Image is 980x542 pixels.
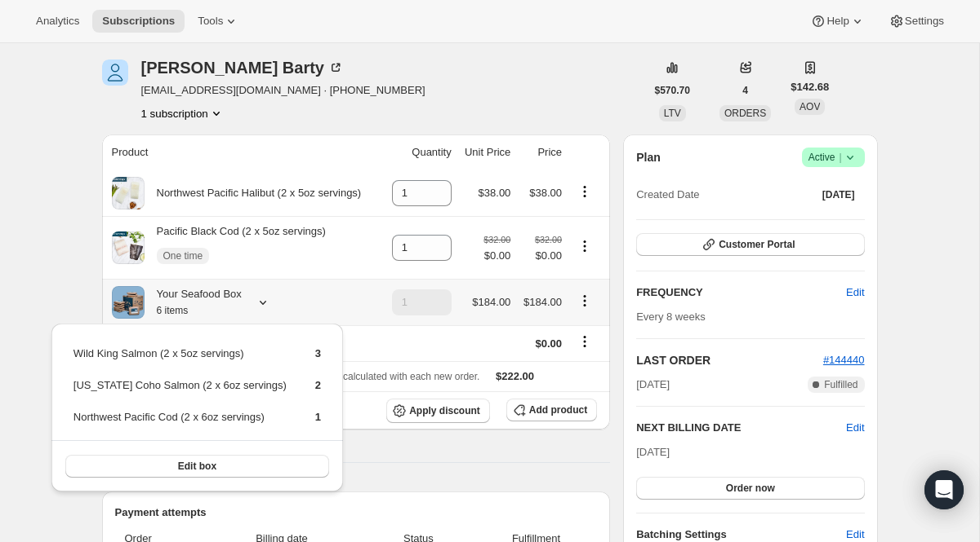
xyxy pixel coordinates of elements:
[846,420,864,436] button: Edit
[157,305,189,316] small: 6 items
[73,377,287,407] td: [US_STATE] Coho Salmon (2 x 6oz servings)
[520,248,562,264] span: $0.00
[879,10,954,33] button: Settings
[382,134,456,170] th: Quantity
[145,223,326,272] div: Pacific Black Cod (2 x 5oz servings)
[733,79,758,102] button: 4
[472,296,510,308] span: $184.00
[572,237,598,255] button: Product actions
[523,296,562,308] span: $184.00
[145,286,242,319] div: Your Seafood Box
[112,177,145,209] img: product img
[36,15,79,28] span: Analytics
[572,292,598,310] button: Product actions
[636,477,864,500] button: Order now
[664,108,681,119] span: LTV
[800,101,820,112] span: AOV
[636,284,846,301] h2: FREQUENCY
[483,248,510,264] span: $0.00
[572,183,598,200] button: Product actions
[178,460,216,473] span: Edit box
[102,59,128,86] span: Sandra Barty
[800,10,875,33] button: Help
[636,377,670,393] span: [DATE]
[808,149,858,165] span: Active
[636,446,670,458] span: [DATE]
[112,231,145,264] img: product img
[846,284,864,301] span: Edit
[529,187,562,199] span: $38.00
[636,187,699,203] span: Created Date
[813,183,865,206] button: [DATE]
[535,235,562,245] small: $32.00
[315,379,321,391] span: 2
[726,482,775,495] span: Order now
[823,352,865,368] button: #144440
[822,188,855,201] span: [DATE]
[163,249,203,262] span: One time
[515,134,567,170] th: Price
[636,233,864,256] button: Customer Portal
[141,59,345,76] div: [PERSON_NAME] Barty
[823,354,865,366] a: #144440
[73,345,287,375] td: Wild King Salmon (2 x 5oz servings)
[826,15,849,28] span: Help
[409,404,480,417] span: Apply discount
[529,403,587,416] span: Add product
[188,10,249,33] button: Tools
[572,333,598,350] button: Shipping actions
[905,15,944,28] span: Settings
[839,151,841,164] span: |
[115,505,598,521] h2: Payment attempts
[102,134,383,170] th: Product
[198,15,223,28] span: Tools
[457,134,516,170] th: Unit Price
[65,455,329,478] button: Edit box
[315,347,321,359] span: 3
[636,311,706,323] span: Every 8 weeks
[636,149,661,165] h2: Plan
[112,286,145,319] img: product img
[724,108,766,119] span: ORDERS
[483,235,510,245] small: $32.00
[386,399,490,423] button: Apply discount
[479,187,511,199] span: $38.00
[92,10,185,33] button: Subscriptions
[636,352,823,368] h2: LAST ORDER
[824,378,857,391] span: Fulfilled
[506,399,597,421] button: Add product
[535,337,562,350] span: $0.00
[742,84,748,97] span: 4
[836,280,874,306] button: Edit
[924,470,964,509] div: Open Intercom Messenger
[102,15,175,28] span: Subscriptions
[719,238,795,251] span: Customer Portal
[636,420,846,436] h2: NEXT BILLING DATE
[645,79,700,102] button: $570.70
[141,105,225,121] button: Product actions
[141,82,425,99] span: [EMAIL_ADDRESS][DOMAIN_NAME] · [PHONE_NUMBER]
[655,84,690,97] span: $570.70
[73,408,287,438] td: Northwest Pacific Cod (2 x 6oz servings)
[26,10,89,33] button: Analytics
[145,185,362,201] div: Northwest Pacific Halibut (2 x 5oz servings)
[791,79,829,95] span: $142.68
[315,411,321,423] span: 1
[496,370,534,382] span: $222.00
